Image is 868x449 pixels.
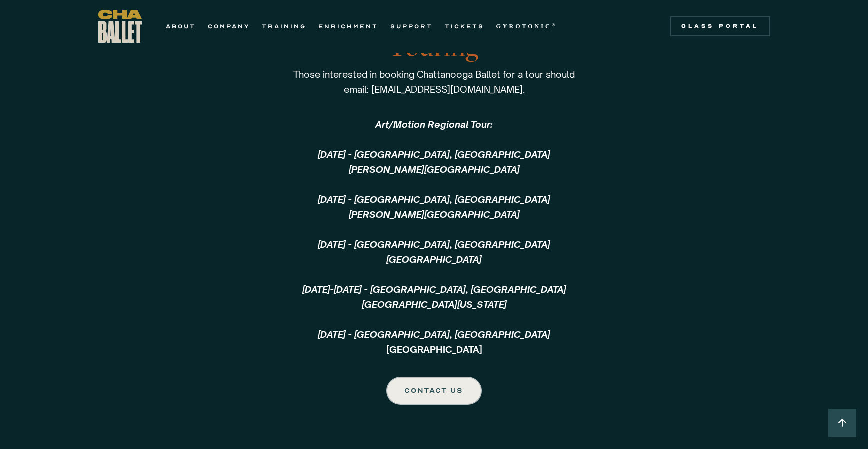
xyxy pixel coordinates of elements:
[318,20,378,32] a: ENRICHMENT
[445,20,484,32] a: TICKETS
[208,20,250,32] a: COMPANY
[302,149,566,340] em: [DATE] - [GEOGRAPHIC_DATA], [GEOGRAPHIC_DATA] [PERSON_NAME][GEOGRAPHIC_DATA] ‍ [DATE] - [GEOGRAPH...
[552,22,557,27] sup: ®
[390,20,433,32] a: SUPPORT
[496,23,552,30] strong: GYROTONIC
[166,20,196,32] a: ABOUT
[262,20,306,32] a: TRAINING
[496,20,557,32] a: GYROTONIC®
[676,22,764,30] div: Class Portal
[670,16,770,36] a: Class Portal
[375,119,493,130] em: Art/Motion Regional Tour: ‍
[278,32,590,62] h3: Touring
[386,377,482,405] a: CONTACT US
[98,10,142,43] a: home
[302,149,566,355] strong: [GEOGRAPHIC_DATA]
[405,385,463,397] div: CONTACT US
[284,67,584,97] p: Those interested in booking Chattanooga Ballet for a tour should email: [EMAIL_ADDRESS][DOMAIN_NA...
